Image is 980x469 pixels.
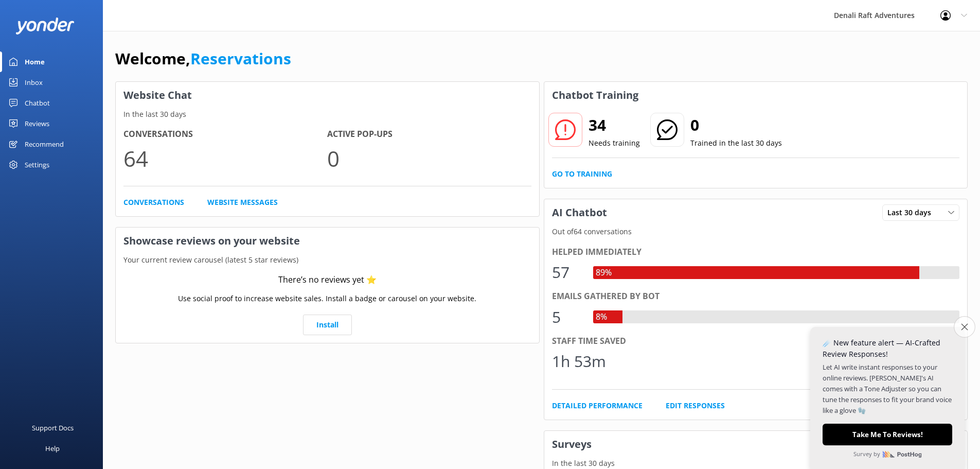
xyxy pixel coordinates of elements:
h3: Showcase reviews on your website [116,228,539,254]
div: 1h 53m [552,349,606,374]
div: Help [45,438,60,459]
a: Website Messages [207,197,278,208]
a: Reservations [190,48,291,69]
p: Needs training [589,137,640,149]
a: Go to Training [552,168,612,180]
h1: Welcome, [115,46,291,71]
p: Use social proof to increase website sales. Install a badge or carousel on your website. [178,293,476,304]
a: Conversations [123,197,184,208]
div: Reviews [25,113,49,134]
div: 89% [593,266,614,280]
a: Edit Responses [666,400,725,411]
div: 5 [552,305,583,329]
h3: Chatbot Training [544,82,646,109]
span: Last 30 days [887,207,937,218]
img: yonder-white-logo.png [15,18,75,34]
p: Your current review carousel (latest 5 star reviews) [116,254,539,266]
h2: 0 [690,113,782,137]
div: Helped immediately [552,246,960,259]
div: Inbox [25,72,43,93]
div: Staff time saved [552,335,960,348]
div: Settings [25,154,49,175]
div: There’s no reviews yet ⭐ [278,273,377,287]
p: Trained in the last 30 days [690,137,782,149]
div: Support Docs [32,418,74,438]
p: 64 [123,141,327,176]
h3: Website Chat [116,82,539,109]
a: Install [303,315,352,335]
p: In the last 30 days [116,109,539,120]
p: In the last 30 days [544,458,968,469]
div: 57 [552,260,583,285]
div: Emails gathered by bot [552,290,960,303]
h4: Active Pop-ups [327,128,531,141]
div: 8% [593,310,610,324]
h3: Surveys [544,431,968,458]
div: Recommend [25,134,64,154]
div: Chatbot [25,93,50,113]
p: Out of 64 conversations [544,226,968,237]
a: Detailed Performance [552,400,643,411]
h2: 34 [589,113,640,137]
h4: Conversations [123,128,327,141]
p: 0 [327,141,531,176]
h3: AI Chatbot [544,199,615,226]
div: Home [25,51,45,72]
